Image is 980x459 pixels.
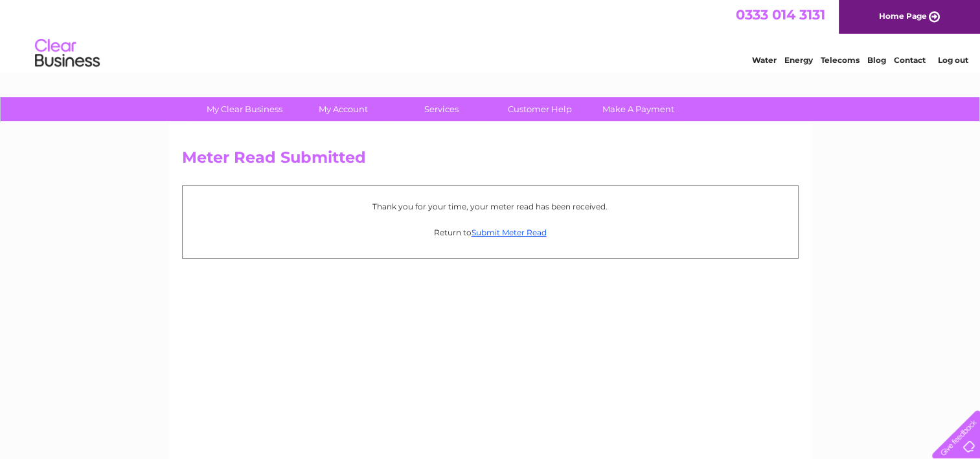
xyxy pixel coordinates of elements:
[185,7,797,63] div: Clear Business is a trading name of Verastar Limited (registered in [GEOGRAPHIC_DATA] No. 3667643...
[752,55,777,65] a: Water
[486,97,593,121] a: Customer Help
[736,6,825,23] a: 0333 014 3131
[34,34,100,73] img: logo.png
[784,55,813,65] a: Energy
[937,55,968,65] a: Log out
[585,97,692,121] a: Make A Payment
[290,97,396,121] a: My Account
[189,200,792,213] p: Thank you for your time, your meter read has been received.
[821,55,860,65] a: Telecoms
[867,55,886,65] a: Blog
[191,97,298,121] a: My Clear Business
[189,226,792,239] p: Return to
[472,228,547,237] a: Submit Meter Read
[182,148,799,173] h2: Meter Read Submitted
[894,55,926,65] a: Contact
[388,97,495,121] a: Services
